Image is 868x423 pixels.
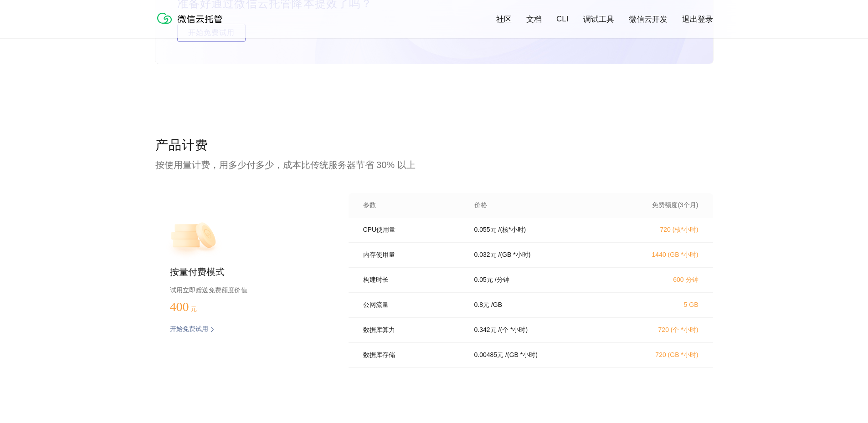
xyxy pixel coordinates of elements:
[618,201,699,209] p: 免费额度(3个月)
[495,276,509,284] p: / 分钟
[363,276,462,284] p: 构建时长
[474,301,489,309] p: 0.8 元
[618,326,699,334] p: 720 (个 *小时)
[155,137,713,155] p: 产品计费
[170,284,319,296] p: 试用立即赠送免费额度价值
[496,14,512,25] a: 社区
[474,251,497,259] p: 0.032 元
[363,351,462,359] p: 数据库存储
[474,326,497,334] p: 0.342 元
[498,326,528,334] p: / (个 *小时)
[629,14,668,25] a: 微信云开发
[474,351,504,359] p: 0.00485 元
[363,326,462,334] p: 数据库算力
[505,351,538,359] p: / (GB *小时)
[363,251,462,259] p: 内存使用量
[363,301,462,309] p: 公网流量
[155,9,228,27] img: 微信云托管
[498,226,526,234] p: / (核*小时)
[618,276,699,284] p: 600 分钟
[190,306,197,312] span: 元
[363,226,462,234] p: CPU使用量
[474,276,493,284] p: 0.05 元
[618,351,699,359] p: 720 (GB *小时)
[526,14,542,25] a: 文档
[474,201,487,209] p: 价格
[583,14,614,25] a: 调试工具
[170,300,216,314] p: 400
[491,301,502,309] p: / GB
[618,251,699,259] p: 1440 (GB *小时)
[474,226,497,234] p: 0.055 元
[498,251,531,259] p: / (GB *小时)
[155,21,228,29] a: 微信云托管
[618,301,699,308] p: 5 GB
[682,14,713,25] a: 退出登录
[363,201,462,209] p: 参数
[170,325,208,334] p: 开始免费试用
[170,266,319,279] p: 按量付费模式
[556,15,568,24] a: CLI
[618,226,699,234] p: 720 (核*小时)
[155,158,713,171] p: 按使用量计费，用多少付多少，成本比传统服务器节省 30% 以上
